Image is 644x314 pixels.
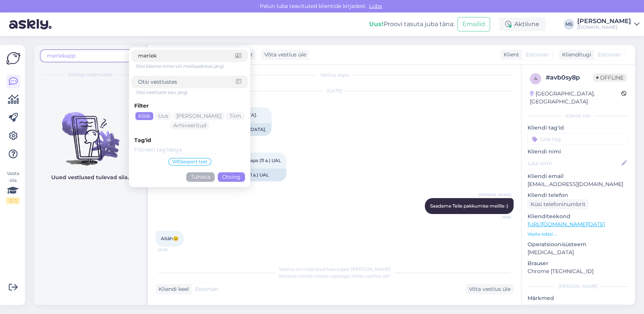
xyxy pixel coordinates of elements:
[598,51,621,59] span: Estonian
[526,51,549,59] span: Estonian
[135,112,153,120] div: Kõik
[156,87,514,94] div: [DATE]
[528,112,629,119] div: Kliendi info
[34,98,146,167] img: No chats
[278,273,391,279] span: Vestluse ülevõtmiseks vajutage
[577,18,631,24] div: [PERSON_NAME]
[279,266,391,272] span: Vestlus on määratud kasutajale [PERSON_NAME]
[138,78,236,86] input: Otsi vestlustes
[528,221,605,228] a: [URL][DOMAIN_NAME][DATE]
[483,214,511,220] span: 19:56
[528,212,629,220] p: Klienditeekond
[528,159,620,167] input: Lisa nimi
[156,72,514,78] div: Vestlus algas
[134,136,245,144] div: Tag'id
[6,170,20,204] div: Vaata siia
[195,285,218,293] span: Estonian
[528,148,629,156] p: Kliendi nimi
[593,73,627,82] span: Offline
[528,248,629,256] p: [MEDICAL_DATA]
[479,192,511,198] span: [PERSON_NAME]
[134,102,245,110] div: Filter
[68,71,112,78] span: Otsingu tulemused
[466,284,514,294] div: Võta vestlus üle
[457,17,490,31] button: Emailid
[369,20,454,29] div: Proovi tasuta juba täna:
[528,124,629,132] p: Kliendi tag'id
[564,19,574,30] div: MS
[530,90,621,106] div: [GEOGRAPHIC_DATA], [GEOGRAPHIC_DATA]
[528,231,629,237] p: Vaata edasi ...
[261,50,309,60] div: Võta vestlus üle
[559,51,591,59] div: Klienditugi
[528,172,629,180] p: Kliendi email
[138,52,235,60] input: Otsi kliente
[47,52,75,59] span: merlekapp
[136,89,248,96] div: Otsi vestluste sisu järgi
[136,63,248,70] div: Otsi kliente nime või meiliaadressi järgi
[501,51,519,59] div: Klient
[6,51,20,66] img: Askly Logo
[161,236,179,241] span: Aitäh😉
[51,173,129,181] p: Uued vestlused tulevad siia.
[546,73,593,82] div: # avb0sy8p
[6,197,20,204] div: 2 / 3
[528,133,629,145] input: Lisa tag
[577,24,631,30] div: [DOMAIN_NAME]
[528,199,589,209] div: Küsi telefoninumbrit
[349,273,391,279] i: „Võtke vestlus üle”
[158,247,186,253] span: 20:18
[577,18,639,30] a: [PERSON_NAME][DOMAIN_NAME]
[369,20,383,28] b: Uus!
[499,17,545,31] div: Aktiivne
[528,267,629,275] p: Chrome [TECHNICAL_ID]
[528,241,629,248] p: Operatsioonisüsteem
[534,76,537,81] span: a
[528,283,629,290] div: [PERSON_NAME]
[430,203,508,209] span: Saadame Teile pakkumise meilile :)
[528,180,629,188] p: [EMAIL_ADDRESS][DOMAIN_NAME]
[528,294,629,302] p: Märkmed
[367,3,384,9] span: Luba
[528,259,629,267] p: Brauser
[134,146,245,154] input: Filtreeri tag'idega
[528,191,629,199] p: Kliendi telefon
[156,285,189,293] div: Kliendi keel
